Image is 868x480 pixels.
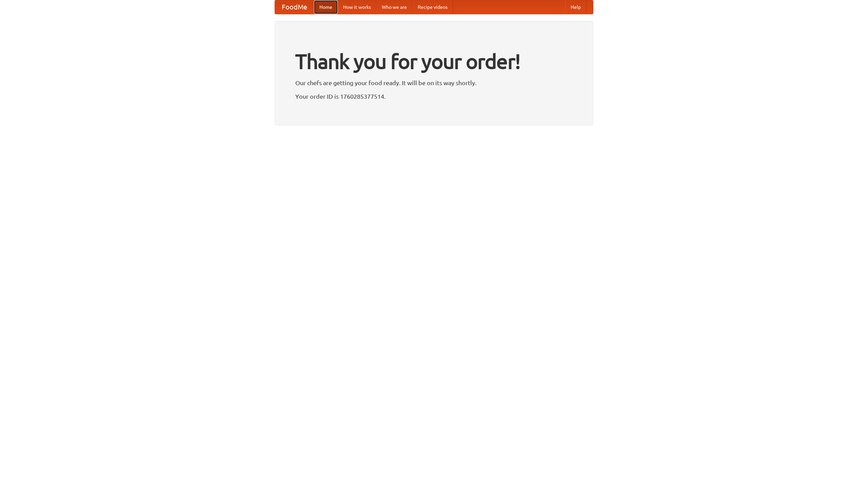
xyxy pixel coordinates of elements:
[295,78,573,88] p: Our chefs are getting your food ready. It will be on its way shortly.
[565,0,586,14] a: Help
[295,45,573,78] h1: Thank you for your order!
[376,0,412,14] a: Who we are
[275,0,314,14] a: FoodMe
[412,0,453,14] a: Recipe videos
[338,0,376,14] a: How it works
[314,0,338,14] a: Home
[295,91,573,101] p: Your order ID is 1760285377514.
